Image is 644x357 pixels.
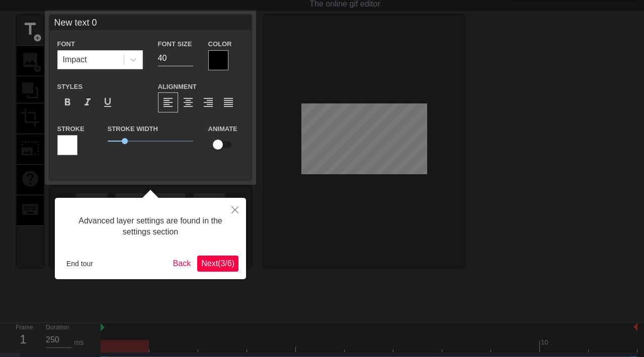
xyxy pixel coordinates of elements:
[169,256,195,272] button: Back
[62,256,97,271] button: End tour
[201,259,234,268] span: Next ( 3 / 6 )
[62,205,238,248] div: Advanced layer settings are found in the settings section
[224,198,246,221] button: Close
[197,256,238,272] button: Next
